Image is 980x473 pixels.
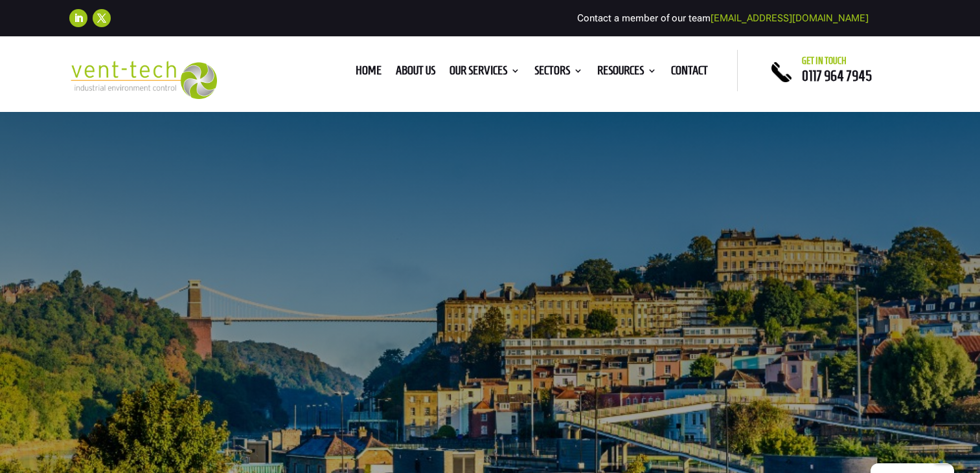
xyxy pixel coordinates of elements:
a: Sectors [534,66,583,80]
a: Contact [671,66,708,80]
a: [EMAIL_ADDRESS][DOMAIN_NAME] [711,12,869,24]
a: Home [356,66,382,80]
a: Resources [597,66,657,80]
a: 0117 964 7945 [802,68,872,83]
img: 2023-09-27T08_35_16.549ZVENT-TECH---Clear-background [69,61,218,99]
a: Book a site survey [69,369,192,409]
a: About us [396,66,435,80]
a: Follow on X [93,9,111,27]
a: Follow on LinkedIn [69,9,87,27]
span: Get in touch [802,56,847,66]
span: Contact a member of our team [577,12,869,24]
a: Our Services [450,66,520,80]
